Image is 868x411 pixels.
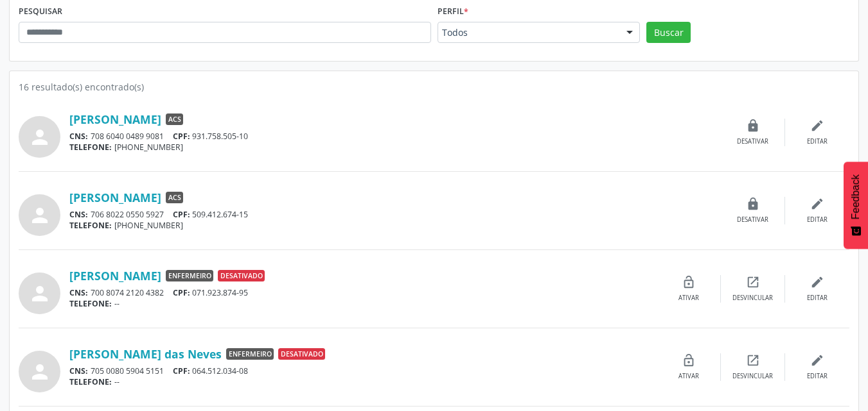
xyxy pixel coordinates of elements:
[807,294,828,303] div: Editar
[442,26,614,39] span: Todos
[166,113,183,125] span: ACS
[678,294,699,303] div: Ativar
[438,2,468,22] label: Perfil
[69,220,112,231] span: TELEFONE:
[807,137,828,146] div: Editar
[810,197,824,211] i: edit
[69,298,112,309] span: TELEFONE:
[746,353,760,367] i: open_in_new
[69,376,112,387] span: TELEFONE:
[737,137,768,146] div: Desativar
[173,131,190,142] span: CPF:
[682,353,696,367] i: lock_open
[69,112,161,126] a: [PERSON_NAME]
[69,142,112,153] span: TELEFONE:
[69,376,657,387] div: --
[28,126,51,149] i: person
[278,348,325,360] span: Desativado
[69,365,88,376] span: CNS:
[746,197,760,211] i: lock
[28,204,51,227] i: person
[19,2,62,22] label: PESQUISAR
[69,209,721,220] div: 706 8022 0550 5927 509.412.674-15
[69,298,657,309] div: --
[173,365,190,376] span: CPF:
[746,119,760,133] i: lock
[646,22,691,44] button: Buscar
[173,209,190,220] span: CPF:
[807,372,828,381] div: Editar
[19,80,849,94] div: 16 resultado(s) encontrado(s)
[69,365,657,376] div: 705 0080 5904 5151 064.512.034-08
[737,215,768,224] div: Desativar
[69,209,88,220] span: CNS:
[810,119,824,133] i: edit
[810,275,824,289] i: edit
[807,215,828,224] div: Editar
[173,287,190,298] span: CPF:
[28,360,51,383] i: person
[166,270,213,281] span: Enfermeiro
[69,142,721,153] div: [PHONE_NUMBER]
[810,353,824,367] i: edit
[226,348,274,360] span: Enfermeiro
[69,287,657,298] div: 700 8074 2120 4382 071.923.874-95
[678,372,699,381] div: Ativar
[69,347,222,361] a: [PERSON_NAME] das Neves
[218,270,265,281] span: Desativado
[69,190,161,205] a: [PERSON_NAME]
[69,269,161,283] a: [PERSON_NAME]
[166,192,183,203] span: ACS
[682,275,696,289] i: lock_open
[28,282,51,305] i: person
[732,294,773,303] div: Desvincular
[69,131,88,142] span: CNS:
[850,174,862,219] span: Feedback
[69,287,88,298] span: CNS:
[69,131,721,142] div: 708 6040 0489 9081 931.758.505-10
[69,220,721,231] div: [PHONE_NUMBER]
[732,372,773,381] div: Desvincular
[746,275,760,289] i: open_in_new
[844,162,868,249] button: Feedback - Mostrar pesquisa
